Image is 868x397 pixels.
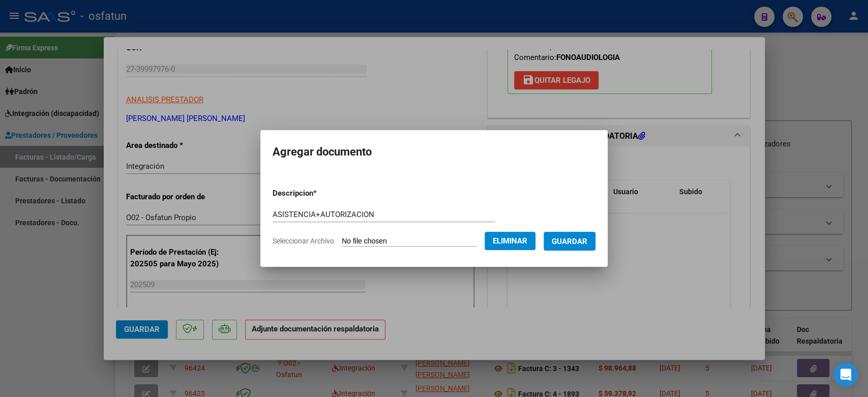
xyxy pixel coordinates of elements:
span: Seleccionar Archivo [273,237,334,245]
button: Eliminar [485,232,535,250]
span: Eliminar [493,236,527,246]
p: Descripcion [273,188,370,199]
div: Open Intercom Messenger [833,362,858,387]
h2: Agregar documento [273,142,595,162]
span: Guardar [552,237,587,246]
button: Guardar [544,232,595,251]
